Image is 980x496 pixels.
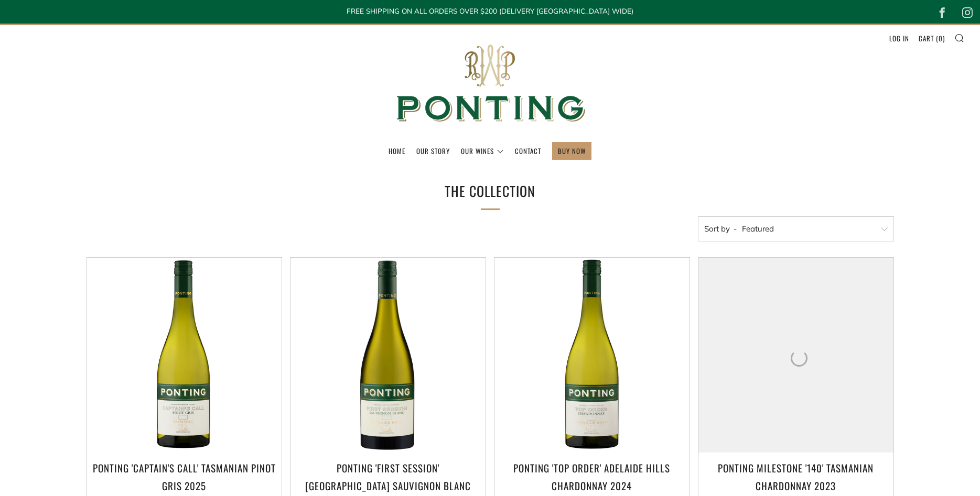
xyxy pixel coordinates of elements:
a: Our Story [416,142,450,159]
span: 0 [939,33,943,43]
a: Cart (0) [919,30,945,47]
a: Home [389,142,405,159]
a: Our Wines [461,142,504,159]
h3: Ponting Milestone '140' Tasmanian Chardonnay 2023 [704,459,888,494]
h3: Ponting 'Captain's Call' Tasmanian Pinot Gris 2025 [92,459,277,494]
h1: The Collection [333,179,648,204]
a: Log in [889,30,909,47]
h3: Ponting 'Top Order' Adelaide Hills Chardonnay 2024 [500,459,684,494]
img: Ponting Wines [385,25,595,142]
a: Contact [515,142,541,159]
a: BUY NOW [558,142,586,159]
